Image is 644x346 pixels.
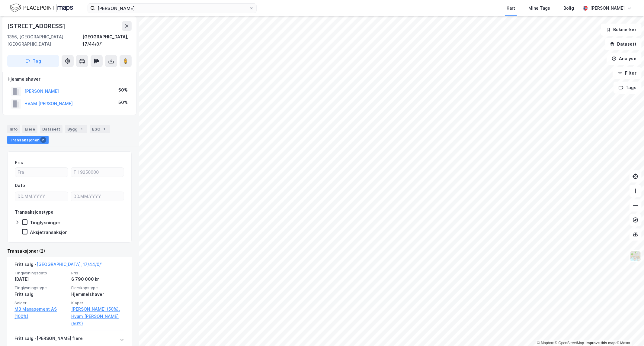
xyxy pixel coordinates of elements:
img: logo.f888ab2527a4732fd821a326f86c7f29.svg [10,3,73,13]
div: 1356, [GEOGRAPHIC_DATA], [GEOGRAPHIC_DATA] [7,33,82,48]
div: 50% [118,86,128,94]
div: Pris [15,159,23,166]
a: M3 Management AS (100%) [14,306,68,320]
div: Hjemmelshaver [8,76,131,83]
div: ESG [90,125,110,133]
input: Til 9250000 [71,168,124,177]
div: Info [7,125,20,133]
span: Pris [71,270,124,276]
img: Z [630,251,641,262]
input: DD.MM.YYYY [71,192,124,201]
div: 2 [40,137,46,143]
div: Fritt salg - [14,261,103,270]
div: 1 [101,126,107,132]
a: OpenStreetMap [555,341,584,345]
span: Kjøper [71,300,124,306]
div: Transaksjonstype [15,209,53,216]
iframe: Chat Widget [614,317,644,346]
span: Eierskapstype [71,285,124,290]
button: Bokmerker [601,24,642,36]
div: [DATE] [14,276,68,283]
div: Eiere [22,125,37,133]
div: [PERSON_NAME] [590,5,625,12]
div: Fritt salg - [PERSON_NAME] flere [14,335,83,344]
a: [PERSON_NAME] (50%), [71,306,124,313]
div: Datasett [40,125,62,133]
div: [GEOGRAPHIC_DATA], 17/44/0/1 [82,33,132,48]
div: Tinglysninger [30,220,60,225]
a: Mapbox [537,341,554,345]
a: Improve this map [586,341,616,345]
div: Transaksjoner (2) [7,247,132,255]
button: Tag [7,55,59,67]
button: Datasett [605,38,642,50]
div: Hjemmelshaver [71,291,124,298]
div: [STREET_ADDRESS] [7,21,66,31]
div: Aksjetransaksjon [30,229,68,235]
div: Bygg [65,125,87,133]
a: Hvam [PERSON_NAME] (50%) [71,313,124,327]
div: Transaksjoner [7,136,49,144]
div: 1 [79,126,85,132]
div: 50% [118,99,128,106]
button: Tags [614,82,642,94]
div: Mine Tags [528,5,550,12]
span: Tinglysningstype [14,285,68,290]
input: Søk på adresse, matrikkel, gårdeiere, leietakere eller personer [95,4,249,13]
div: Bolig [563,5,574,12]
div: Fritt salg [14,291,68,298]
span: Selger [14,300,68,306]
button: Analyse [607,53,642,65]
input: DD.MM.YYYY [15,192,68,201]
div: Dato [15,182,25,189]
div: 6 790 000 kr [71,276,124,283]
a: [GEOGRAPHIC_DATA], 17/44/0/1 [37,262,103,267]
div: Kontrollprogram for chat [614,317,644,346]
input: Fra [15,168,68,177]
span: Tinglysningsdato [14,270,68,276]
button: Filter [613,67,642,79]
div: Kart [507,5,515,12]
